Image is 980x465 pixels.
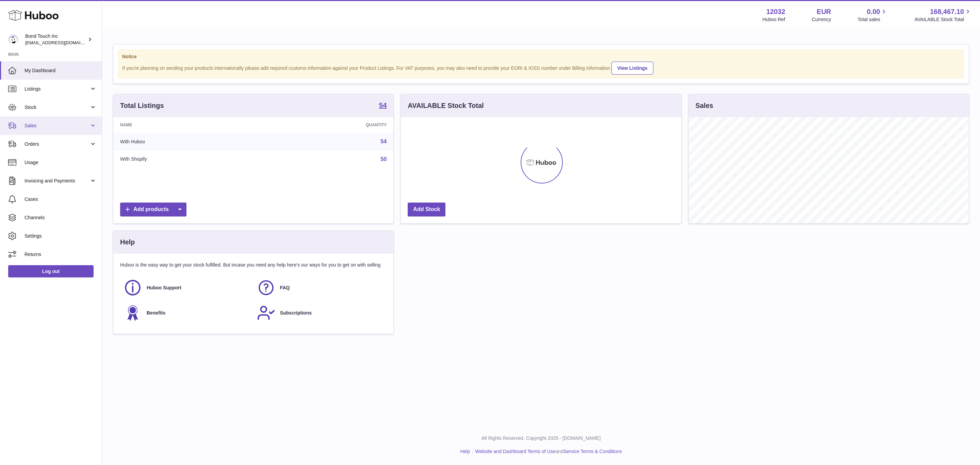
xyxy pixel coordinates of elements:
[24,214,97,221] span: Channels
[696,101,713,110] h3: Sales
[122,61,960,75] div: If you're planning on sending your products internationally please add required customs informati...
[113,117,264,133] th: Name
[24,67,97,74] span: My Dashboard
[379,102,387,109] strong: 54
[24,196,97,203] span: Cases
[120,262,387,268] p: Huboo is the easy way to get your stock fulfilled. But incase you need any help here's our ways f...
[563,449,622,454] a: Service Terms & Conditions
[766,7,785,16] strong: 12032
[473,448,622,455] li: and
[257,278,383,297] a: FAQ
[122,53,960,60] strong: Notice
[280,310,312,316] span: Subscriptions
[24,86,89,92] span: Listings
[113,150,264,168] td: With Shopify
[24,233,97,239] span: Settings
[24,159,97,166] span: Usage
[914,16,972,23] span: AVAILABLE Stock Total
[460,449,470,454] a: Help
[379,102,387,110] a: 54
[24,104,89,111] span: Stock
[257,304,383,322] a: Subscriptions
[124,278,250,297] a: Huboo Support
[857,16,888,23] span: Total sales
[817,7,831,16] strong: EUR
[812,16,831,23] div: Currency
[475,449,555,454] a: Website and Dashboard Terms of Use
[24,178,89,184] span: Invoicing and Payments
[147,310,165,316] span: Benefits
[25,40,100,45] span: [EMAIL_ADDRESS][DOMAIN_NAME]
[264,117,393,133] th: Quantity
[120,203,186,217] a: Add products
[24,251,97,258] span: Returns
[280,285,290,291] span: FAQ
[8,265,94,277] a: Log out
[930,7,964,16] span: 168,467.10
[763,16,785,23] div: Huboo Ref
[24,123,89,129] span: Sales
[24,141,89,147] span: Orders
[381,156,387,162] a: 50
[113,133,264,150] td: With Huboo
[25,33,86,46] div: Bond Touch Inc
[8,34,18,45] img: logistics@bond-touch.com
[124,304,250,322] a: Benefits
[611,62,653,75] a: View Listings
[408,101,484,110] h3: AVAILABLE Stock Total
[120,238,135,247] h3: Help
[381,139,387,144] a: 54
[147,285,181,291] span: Huboo Support
[408,203,445,217] a: Add Stock
[867,7,880,16] span: 0.00
[914,7,972,23] a: 168,467.10 AVAILABLE Stock Total
[120,101,164,110] h3: Total Listings
[108,435,975,442] p: All Rights Reserved. Copyright 2025 - [DOMAIN_NAME]
[857,7,888,23] a: 0.00 Total sales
